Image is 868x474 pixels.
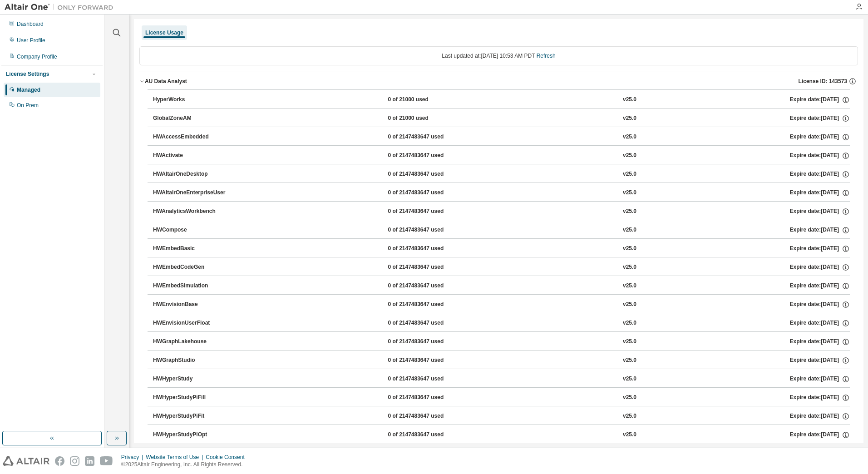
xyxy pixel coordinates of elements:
div: Cookie Consent [206,454,250,461]
div: Expire date: [DATE] [789,375,849,383]
div: HWEmbedCodeGen [153,263,235,272]
div: License Usage [145,29,183,36]
div: 0 of 21000 used [388,96,469,104]
button: HWHyperStudy0 of 2147483647 usedv25.0Expire date:[DATE] [153,369,850,389]
div: HWGraphStudio [153,356,235,365]
div: HyperWorks [153,96,235,104]
div: v25.0 [623,152,636,160]
div: Privacy [121,454,146,461]
img: youtube.svg [100,456,113,466]
button: HWEmbedCodeGen0 of 2147483647 usedv25.0Expire date:[DATE] [153,257,850,277]
div: v25.0 [623,133,636,141]
div: 0 of 2147483647 used [388,394,469,402]
div: 0 of 2147483647 used [388,263,469,272]
div: Expire date: [DATE] [789,170,849,178]
div: v25.0 [623,431,636,439]
button: HWActivate0 of 2147483647 usedv25.0Expire date:[DATE] [153,146,850,166]
div: v25.0 [623,375,636,383]
button: HWHyperStudyPiFill0 of 2147483647 usedv25.0Expire date:[DATE] [153,388,850,408]
div: 0 of 2147483647 used [388,245,469,253]
div: Expire date: [DATE] [789,319,849,327]
div: v25.0 [623,114,636,123]
div: Expire date: [DATE] [789,133,849,141]
button: HWAnalyticsWorkbench0 of 2147483647 usedv25.0Expire date:[DATE] [153,202,850,222]
div: 0 of 2147483647 used [388,375,469,383]
div: GlobalZoneAM [153,114,235,123]
div: v25.0 [623,96,636,104]
div: 0 of 2147483647 used [388,338,469,346]
div: Company Profile [17,53,57,60]
div: HWAltairOneEnterpriseUser [153,189,235,197]
div: Last updated at: [DATE] 10:53 AM PDT [139,46,858,65]
div: HWEnvisionUserFloat [153,319,235,327]
button: HWEnvisionBase0 of 2147483647 usedv25.0Expire date:[DATE] [153,295,850,315]
div: v25.0 [623,319,636,327]
div: Expire date: [DATE] [789,356,849,365]
div: v25.0 [623,338,636,346]
div: HWEmbedSimulation [153,282,235,290]
button: HWGraphStudio0 of 2147483647 usedv25.0Expire date:[DATE] [153,351,850,370]
img: linkedin.svg [85,456,94,466]
button: HWEnvisionUserFloat0 of 2147483647 usedv25.0Expire date:[DATE] [153,313,850,333]
span: License ID: 143573 [799,78,847,85]
button: GlobalZoneAM0 of 21000 usedv25.0Expire date:[DATE] [153,109,850,128]
div: HWGraphLakehouse [153,338,235,346]
div: v25.0 [623,170,636,178]
div: License Settings [6,70,49,78]
div: HWHyperStudyPiFill [153,394,235,402]
div: Expire date: [DATE] [789,96,849,104]
button: HWAccessEmbedded0 of 2147483647 usedv25.0Expire date:[DATE] [153,127,850,147]
div: Expire date: [DATE] [789,245,849,253]
div: Expire date: [DATE] [789,282,849,290]
div: 0 of 2147483647 used [388,412,469,420]
a: Refresh [537,53,556,59]
div: 0 of 2147483647 used [388,152,469,160]
div: HWHyperStudyPiOpt [153,431,235,439]
img: altair_logo.svg [3,456,49,466]
img: Altair One [5,3,118,12]
div: Expire date: [DATE] [789,338,849,346]
button: HWEmbedSimulation0 of 2147483647 usedv25.0Expire date:[DATE] [153,276,850,296]
img: instagram.svg [70,456,79,466]
div: Expire date: [DATE] [789,301,849,309]
button: HWCompose0 of 2147483647 usedv25.0Expire date:[DATE] [153,220,850,240]
div: 0 of 2147483647 used [388,226,469,234]
div: v25.0 [623,207,636,216]
button: HyperWorks0 of 21000 usedv25.0Expire date:[DATE] [153,90,850,110]
button: AU Data AnalystLicense ID: 143573 [139,71,858,91]
div: 0 of 2147483647 used [388,282,469,290]
div: Expire date: [DATE] [789,152,849,160]
div: v25.0 [623,412,636,420]
div: HWActivate [153,152,235,160]
div: v25.0 [623,282,636,290]
div: Expire date: [DATE] [789,189,849,197]
div: 0 of 2147483647 used [388,133,469,141]
div: v25.0 [623,245,636,253]
div: HWAltairOneDesktop [153,170,235,178]
div: 0 of 2147483647 used [388,301,469,309]
div: Expire date: [DATE] [789,207,849,216]
div: Expire date: [DATE] [789,431,849,439]
div: 0 of 2147483647 used [388,319,469,327]
div: v25.0 [623,301,636,309]
div: HWAnalyticsWorkbench [153,207,235,216]
div: Expire date: [DATE] [789,226,849,234]
div: HWCompose [153,226,235,234]
p: © 2025 Altair Engineering, Inc. All Rights Reserved. [121,461,250,469]
div: AU Data Analyst [145,78,187,85]
div: Website Terms of Use [146,454,206,461]
div: Managed [17,86,40,94]
div: Expire date: [DATE] [789,114,849,123]
button: HWAltairOneDesktop0 of 2147483647 usedv25.0Expire date:[DATE] [153,164,850,184]
div: On Prem [17,102,39,109]
div: v25.0 [623,189,636,197]
div: 0 of 2147483647 used [388,431,469,439]
button: HWHyperStudyPiFit0 of 2147483647 usedv25.0Expire date:[DATE] [153,406,850,426]
div: v25.0 [623,394,636,402]
button: HWGraphLakehouse0 of 2147483647 usedv25.0Expire date:[DATE] [153,332,850,352]
img: facebook.svg [55,456,64,466]
button: HWAltairOneEnterpriseUser0 of 2147483647 usedv25.0Expire date:[DATE] [153,183,850,203]
div: HWEnvisionBase [153,301,235,309]
div: 0 of 2147483647 used [388,189,469,197]
div: User Profile [17,37,45,44]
